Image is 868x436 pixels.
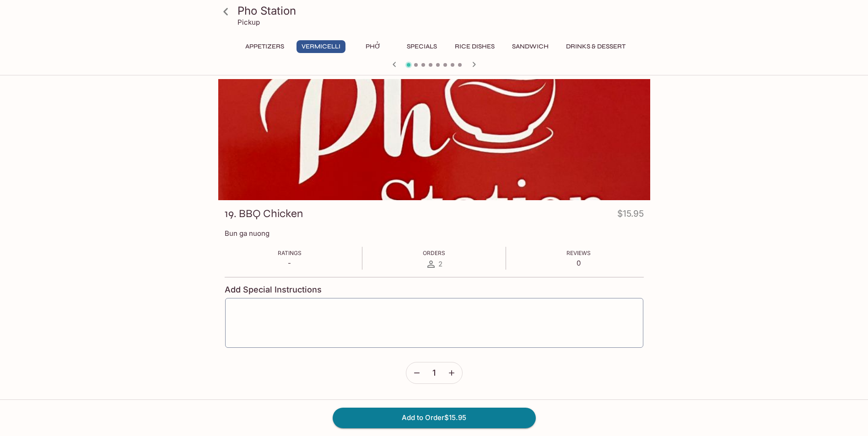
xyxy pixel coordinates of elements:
[237,18,260,27] p: Pickup
[561,40,631,53] button: Drinks & Dessert
[438,260,442,268] span: 2
[218,79,650,200] div: 19. BBQ Chicken
[225,285,644,295] h4: Add Special Instructions
[278,259,302,267] p: -
[333,408,536,428] button: Add to Order$15.95
[240,40,289,53] button: Appetizers
[353,40,394,53] button: Phở
[401,40,442,53] button: Specials
[225,207,303,221] h3: 19. BBQ Chicken
[423,250,445,256] span: Orders
[507,40,554,53] button: Sandwich
[617,207,644,224] h4: $15.95
[566,250,591,256] span: Reviews
[237,4,647,18] h3: Pho Station
[432,368,436,378] span: 1
[566,259,591,267] p: 0
[225,229,644,238] p: Bun ga nuong
[278,250,302,256] span: Ratings
[297,40,345,53] button: Vermicelli
[450,40,500,53] button: Rice Dishes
